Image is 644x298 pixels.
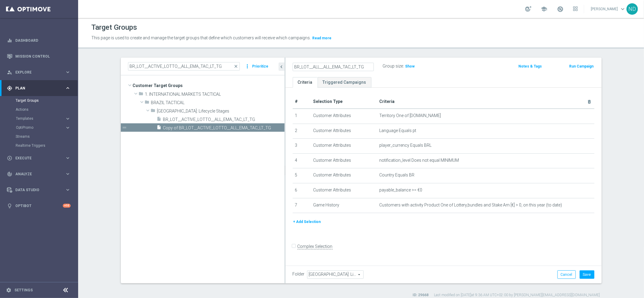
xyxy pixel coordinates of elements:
input: Enter a name for this target group [293,63,374,71]
td: 4 [293,153,311,168]
div: Realtime Triggers [16,141,78,150]
i: more_vert [244,62,250,71]
button: chevron_left [279,62,285,71]
button: person_search Explore keyboard_arrow_right [7,70,71,75]
button: gps_fixed Plan keyboard_arrow_right [7,86,71,91]
i: keyboard_arrow_right [65,125,71,131]
span: Language Equals pt [380,128,417,133]
i: lightbulb [7,203,12,209]
span: Customers with activity Product One of Lottery,bundles and Stake Am [€] > 0, on this year (to date) [380,203,562,208]
i: keyboard_arrow_right [65,171,71,177]
button: + Add Selection [293,218,322,225]
i: gps_fixed [7,86,12,91]
label: : [403,64,404,69]
div: Mission Control [7,54,71,59]
span: 1. INTERNATIONAL MARKETS TACTICAL [145,92,285,97]
i: insert_drive_file [157,125,162,132]
i: insert_drive_file [157,116,162,123]
a: Streams [16,134,63,139]
i: folder [139,91,144,98]
div: Plan [7,86,65,91]
i: equalizer [7,38,12,43]
span: Explore [15,71,65,74]
div: Templates [16,117,65,120]
button: Run Campaign [569,63,594,70]
div: Actions [16,105,78,114]
label: Complex Selection [298,244,333,249]
button: Notes & Tags [518,63,542,70]
div: Target Groups [16,96,78,105]
i: keyboard_arrow_right [65,155,71,161]
div: +10 [63,204,71,208]
i: folder [151,108,156,115]
td: Game History [311,198,377,213]
span: Analyze [15,172,65,176]
i: play_circle_outline [7,155,12,161]
button: Templates keyboard_arrow_right [16,116,71,121]
i: settings [6,287,11,293]
a: Target Groups [16,98,63,103]
td: 3 [293,139,311,154]
button: track_changes Analyze keyboard_arrow_right [7,172,71,176]
button: Prioritize [251,62,269,71]
i: chevron_left [279,64,285,70]
button: equalizer Dashboard [7,38,71,43]
i: track_changes [7,171,12,177]
button: Cancel [557,270,576,279]
a: Settings [14,288,33,292]
span: close [233,64,238,69]
span: Plan [15,86,65,90]
div: Data Studio keyboard_arrow_right [7,188,71,192]
i: keyboard_arrow_right [65,187,71,193]
div: Explore [7,70,65,75]
div: Analyze [7,171,65,177]
span: keyboard_arrow_down [619,6,626,12]
th: # [293,95,311,109]
span: Execute [15,156,65,160]
td: Customer Attributes [311,109,377,124]
td: 6 [293,183,311,198]
a: Mission Control [15,48,71,64]
div: Streams [16,132,78,141]
td: 7 [293,198,311,213]
a: Dashboard [15,32,71,48]
span: notification_level Does not equal MINIMUM [380,158,459,163]
span: Criteria [380,99,395,104]
button: OptiPromo keyboard_arrow_right [16,125,71,130]
td: 2 [293,124,311,139]
button: Read more [312,35,332,41]
span: Show [405,64,415,68]
span: Customer Target Groups [133,81,285,90]
label: Folder [293,272,305,277]
span: BRAZIL TACTICAL [151,100,285,105]
i: delete_forever [587,99,592,104]
span: school [541,6,547,12]
span: BRAZIL: Lifecycle Stages [157,109,285,114]
td: Customer Attributes [311,153,377,168]
input: Quick find group or folder [128,62,240,71]
span: Templates [16,117,59,120]
h1: Target Groups [91,23,137,32]
label: Group size [383,64,403,69]
button: play_circle_outline Execute keyboard_arrow_right [7,156,71,161]
td: Customer Attributes [311,139,377,154]
i: person_search [7,70,12,75]
span: OptiPromo [16,126,59,129]
div: OptiPromo [16,126,65,129]
div: Execute [7,155,65,161]
a: [PERSON_NAME]keyboard_arrow_down [590,5,627,14]
td: 5 [293,168,311,183]
label: Last modified on [DATE] at 9:36 AM UTC+02:00 by [PERSON_NAME][EMAIL_ADDRESS][DOMAIN_NAME] [434,293,600,298]
span: Country Equals BR [380,173,415,178]
i: keyboard_arrow_right [65,116,71,122]
td: 1 [293,109,311,124]
div: Optibot [7,198,71,214]
button: lightbulb Optibot +10 [7,203,71,208]
i: keyboard_arrow_right [65,69,71,75]
td: Customer Attributes [311,183,377,198]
